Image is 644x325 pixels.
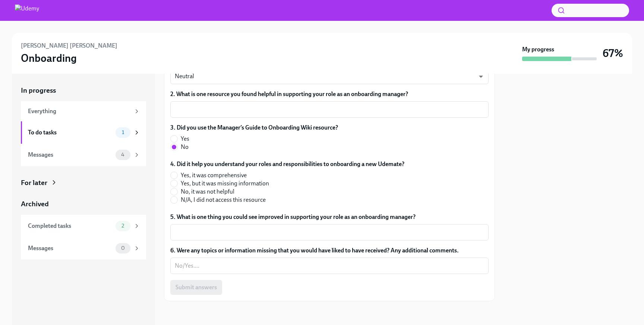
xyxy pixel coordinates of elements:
a: For later [21,178,146,188]
span: Yes, it was comprehensive [181,171,247,179]
div: For later [21,178,47,188]
div: Neutral [170,68,489,84]
span: Yes, but it was missing information [181,179,269,188]
span: 0 [117,245,129,251]
span: 1 [117,130,129,135]
span: No [181,143,189,151]
span: Yes [181,135,189,143]
span: N/A, I did not access this resource [181,196,266,204]
a: In progress [21,86,146,95]
h6: [PERSON_NAME] [PERSON_NAME] [21,42,117,50]
a: To do tasks1 [21,121,146,144]
h3: 67% [603,47,623,60]
span: 4 [117,152,129,157]
a: Archived [21,199,146,209]
strong: My progress [522,45,554,54]
div: Messages [28,151,113,159]
label: 6. Were any topics or information missing that you would have liked to have received? Any additio... [170,246,489,255]
a: Everything [21,101,146,121]
div: Messages [28,244,113,252]
div: Completed tasks [28,222,113,230]
span: No, it was not helpful [181,188,234,196]
a: Completed tasks2 [21,215,146,237]
img: Udemy [15,4,39,16]
h3: Onboarding [21,51,77,65]
div: To do tasks [28,128,113,137]
a: Messages4 [21,144,146,166]
label: 2. What is one resource you found helpful in supporting your role as an onboarding manager? [170,90,489,98]
span: 2 [117,223,129,229]
label: 4. Did it help you understand your roles and responsibilities to onboarding a new Udemate? [170,160,404,168]
a: Messages0 [21,237,146,259]
div: Everything [28,107,130,115]
label: 3. Did you use the Manager’s Guide to Onboarding Wiki resource? [170,124,338,132]
label: 5. What is one thing you could see improved in supporting your role as an onboarding manager? [170,213,489,221]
